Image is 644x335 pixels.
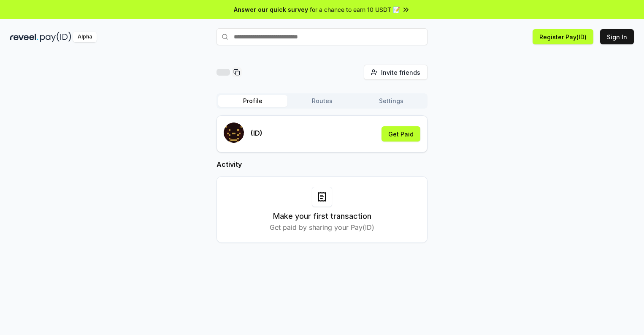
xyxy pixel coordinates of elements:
[273,210,371,222] h3: Make your first transaction
[73,32,97,42] div: Alpha
[364,65,428,80] button: Invite friends
[310,5,400,14] span: for a chance to earn 10 USDT 📝
[234,5,308,14] span: Answer our quick survey
[287,95,357,107] button: Routes
[357,95,426,107] button: Settings
[381,68,420,77] span: Invite friends
[10,32,38,42] img: reveel_dark
[600,29,634,44] button: Sign In
[533,29,593,44] button: Register Pay(ID)
[270,222,374,232] p: Get paid by sharing your Pay(ID)
[382,126,420,142] button: Get Paid
[218,95,287,107] button: Profile
[40,32,71,42] img: pay_id
[216,159,428,169] h2: Activity
[251,128,262,138] p: (ID)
